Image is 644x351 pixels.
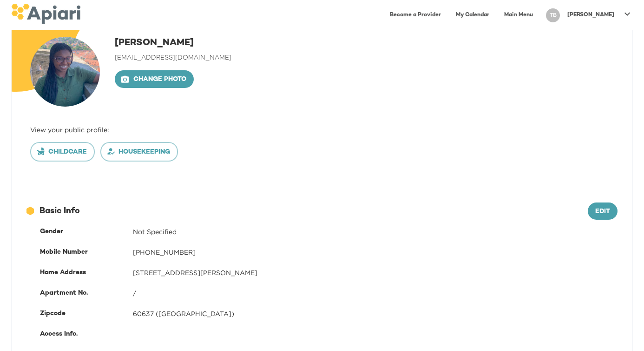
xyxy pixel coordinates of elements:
a: Childcare [30,148,95,155]
div: [PHONE_NUMBER] [133,248,618,257]
button: Housekeeping [100,142,178,162]
div: Gender [40,227,133,236]
span: Change photo [122,74,186,86]
a: Housekeeping [100,148,178,155]
a: Become a Provider [384,6,447,25]
button: Change photo [115,70,194,88]
span: Childcare [38,147,87,158]
div: Mobile Number [40,248,133,257]
button: Childcare [30,142,95,162]
div: Apartment No. [40,289,133,298]
div: Basic Info [26,205,588,217]
div: / [133,289,618,298]
img: logo [11,4,80,24]
div: Not Specified [133,227,618,236]
div: Access Info. [40,330,133,339]
a: Main Menu [499,6,539,25]
div: View your public profile: [30,125,614,135]
p: [PERSON_NAME] [567,11,614,19]
button: Edit [588,202,618,220]
div: [STREET_ADDRESS][PERSON_NAME] [133,268,618,277]
span: Housekeeping [108,147,170,158]
span: [EMAIL_ADDRESS][DOMAIN_NAME] [115,54,231,61]
span: Edit [595,206,610,218]
img: user-photo-123-1758062988740.jpeg [30,37,100,107]
div: 60637 ([GEOGRAPHIC_DATA]) [133,309,618,318]
div: TB [546,8,560,22]
div: Home Address [40,268,133,277]
div: Zipcode [40,309,133,318]
a: My Calendar [450,6,495,25]
h1: [PERSON_NAME] [115,37,231,50]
